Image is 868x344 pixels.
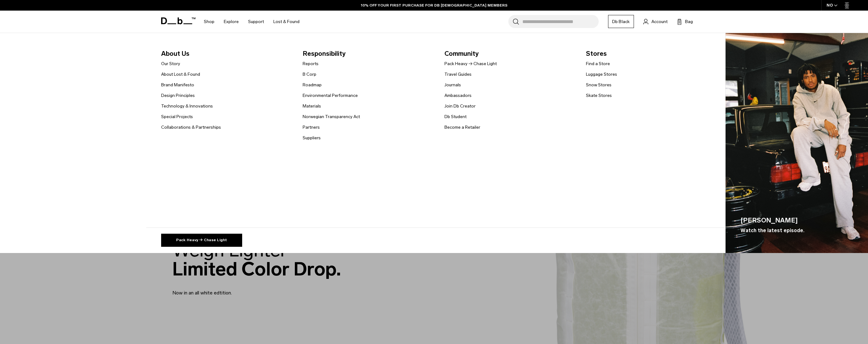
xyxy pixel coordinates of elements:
[303,135,321,141] a: Suppliers
[303,113,360,120] a: Norwegian Transparency Act
[161,92,195,99] a: Design Principles
[161,82,194,88] a: Brand Manifesto
[303,92,358,99] a: Environmental Performance
[444,103,476,109] a: Join Db Creator
[444,60,497,67] a: Pack Heavy → Chase Light
[303,60,319,67] a: Reports
[161,113,193,120] a: Special Projects
[224,11,239,33] a: Explore
[651,18,668,25] span: Account
[586,82,611,88] a: Snow Stores
[586,60,610,67] a: Find a Store
[361,2,507,8] a: 10% OFF YOUR FIRST PURCHASE FOR DB [DEMOGRAPHIC_DATA] MEMBERS
[586,71,617,78] a: Luggage Stores
[741,227,804,234] span: Watch the latest episode.
[444,49,576,59] span: Community
[643,18,668,25] a: Account
[204,11,214,33] a: Shop
[608,15,634,28] a: Db Black
[444,92,472,99] a: Ambassadors
[444,113,467,120] a: Db Student
[444,124,480,131] a: Become a Retailer
[273,11,300,33] a: Lost & Found
[303,71,316,78] a: B Corp
[161,234,242,247] a: Pack Heavy → Chase Light
[199,11,304,33] nav: Main Navigation
[303,124,320,131] a: Partners
[586,92,612,99] a: Skate Stores
[586,49,718,59] span: Stores
[444,71,472,78] a: Travel Guides
[303,82,322,88] a: Roadmap
[444,82,461,88] a: Journals
[677,18,693,25] button: Bag
[685,18,693,25] span: Bag
[248,11,264,33] a: Support
[161,49,293,59] span: About Us
[161,124,221,131] a: Collaborations & Partnerships
[161,71,200,78] a: About Lost & Found
[303,103,321,109] a: Materials
[741,215,804,225] span: [PERSON_NAME]
[303,49,434,59] span: Responsibility
[161,60,180,67] a: Our Story
[161,103,213,109] a: Technology & Innovations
